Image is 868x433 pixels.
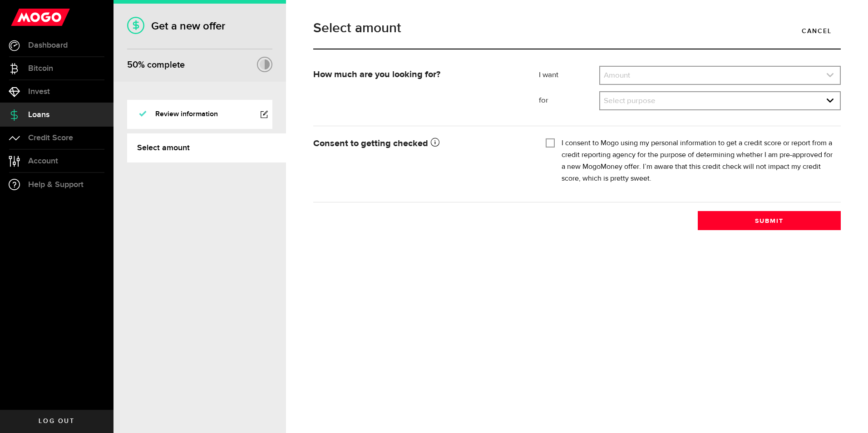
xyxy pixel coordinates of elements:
span: Credit Score [28,134,73,142]
span: Help & Support [28,181,84,189]
strong: How much are you looking for? [313,70,440,79]
a: Review information [127,100,272,129]
span: Loans [28,111,49,119]
h1: Get a new offer [127,20,272,33]
label: for [539,95,599,106]
h1: Select amount [313,21,841,35]
span: Dashboard [28,41,68,49]
div: % complete [127,57,185,73]
span: Bitcoin [28,64,53,73]
a: Select amount [127,133,286,162]
span: Invest [28,88,50,96]
button: Open LiveChat chat widget [7,4,35,31]
a: expand select [600,92,840,109]
a: expand select [600,67,840,84]
span: 50 [127,59,138,70]
button: Submit [698,211,841,230]
label: I consent to Mogo using my personal information to get a credit score or report from a credit rep... [562,138,834,185]
strong: Consent to getting checked [313,139,439,148]
span: Log out [39,418,74,424]
input: I consent to Mogo using my personal information to get a credit score or report from a credit rep... [546,138,555,147]
label: I want [539,70,599,81]
span: Account [28,157,58,165]
a: Cancel [793,21,841,40]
